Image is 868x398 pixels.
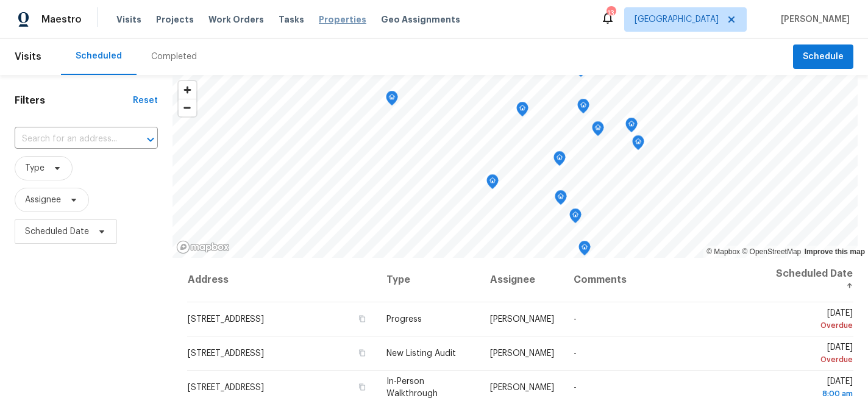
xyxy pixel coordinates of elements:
div: Map marker [625,118,638,137]
button: Copy Address [356,382,367,393]
span: Schedule [803,49,844,65]
div: 13 [607,7,615,20]
canvas: Map [173,75,858,258]
div: Map marker [516,102,528,121]
div: Overdue [774,354,853,366]
div: Map marker [577,99,589,118]
span: Geo Assignments [381,13,460,26]
span: [PERSON_NAME] [490,315,554,324]
span: In-Person Walkthrough [386,377,438,398]
span: [DATE] [774,343,853,366]
div: Reset [133,94,158,107]
span: Visits [15,43,41,70]
a: OpenStreetMap [742,247,801,256]
span: - [574,349,577,358]
span: Properties [319,13,366,26]
span: Visits [116,13,141,26]
a: Mapbox homepage [176,240,230,254]
div: Map marker [555,190,567,209]
th: Address [187,258,377,302]
th: Comments [564,258,764,302]
button: Open [142,131,159,148]
span: Work Orders [208,13,264,26]
span: [STREET_ADDRESS] [188,315,264,324]
div: Map marker [486,174,499,193]
span: Assignee [25,194,61,206]
span: Zoom out [179,99,196,116]
span: - [574,383,577,392]
span: Maestro [41,13,82,26]
span: New Listing Audit [386,349,456,358]
div: Scheduled [76,50,122,62]
a: Improve this map [805,247,865,256]
div: Map marker [386,91,398,110]
span: Scheduled Date [25,226,89,238]
div: Map marker [578,241,591,260]
span: Projects [156,13,194,26]
div: Completed [151,51,197,63]
div: Map marker [553,151,566,170]
div: Map marker [569,208,582,227]
span: [DATE] [774,309,853,332]
span: [PERSON_NAME] [490,349,554,358]
th: Type [377,258,480,302]
span: [STREET_ADDRESS] [188,349,264,358]
div: Map marker [592,121,604,140]
span: [PERSON_NAME] [776,13,850,26]
button: Copy Address [356,347,367,358]
span: Type [25,162,44,174]
span: Tasks [279,15,304,24]
div: Map marker [632,135,644,154]
button: Zoom in [179,81,196,99]
span: [GEOGRAPHIC_DATA] [635,13,719,26]
span: - [574,315,577,324]
th: Assignee [480,258,564,302]
th: Scheduled Date ↑ [764,258,853,302]
span: [STREET_ADDRESS] [188,383,264,392]
button: Schedule [793,44,853,69]
input: Search for an address... [15,130,124,149]
a: Mapbox [706,247,740,256]
span: Progress [386,315,422,324]
div: Overdue [774,319,853,332]
h1: Filters [15,94,133,107]
span: [PERSON_NAME] [490,383,554,392]
button: Zoom out [179,99,196,116]
button: Copy Address [356,313,367,324]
